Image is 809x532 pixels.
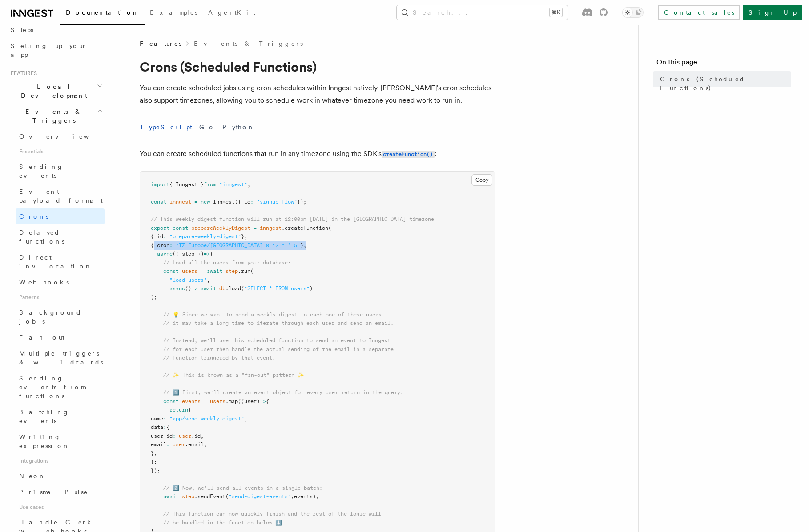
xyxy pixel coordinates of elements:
[16,208,105,224] a: Crons
[310,285,313,292] span: )
[743,5,802,20] a: Sign Up
[225,398,238,404] span: .map
[241,285,244,292] span: (
[16,249,105,274] a: Direct invocation
[235,199,250,205] span: ({ id
[213,199,235,205] span: Inngest
[210,398,225,404] span: users
[151,468,160,474] span: });
[151,199,166,205] span: const
[163,389,403,396] span: // 1️⃣ First, we'll create an event object for every user return in the query:
[194,199,197,205] span: =
[204,181,216,188] span: from
[16,468,105,484] a: Neon
[7,107,97,125] span: Events & Triggers
[173,433,176,439] span: :
[294,493,319,500] span: events);
[328,225,331,231] span: (
[19,188,103,204] span: Event payload format
[151,233,163,240] span: { id
[169,277,207,283] span: "load-users"
[254,225,257,231] span: =
[208,9,255,16] span: AgentKit
[201,268,204,274] span: =
[163,398,179,404] span: const
[16,345,105,370] a: Multiple triggers & wildcards
[16,404,105,429] a: Batching events
[163,233,166,240] span: :
[16,500,105,514] span: Use cases
[151,424,163,430] span: data
[179,433,191,439] span: user
[201,199,210,205] span: new
[151,433,173,439] span: user_id
[16,429,105,454] a: Writing expression
[19,472,46,480] span: Neon
[397,5,568,20] button: Search...⌘K
[66,9,139,16] span: Documentation
[163,493,179,500] span: await
[166,424,169,430] span: {
[163,312,382,318] span: // 💡 Since we want to send a weekly digest to each one of these users
[656,57,791,71] h4: On this page
[19,334,64,341] span: Fan out
[163,355,275,361] span: // function triggered by that event.
[163,260,291,266] span: // Load all the users from your database:
[169,233,241,240] span: "prepare-weekly-digest"
[182,268,197,274] span: users
[140,39,181,48] span: Features
[19,433,70,449] span: Writing expression
[19,488,88,496] span: Prisma Pulse
[207,268,222,274] span: await
[194,493,225,500] span: .sendEvent
[166,441,169,448] span: :
[471,174,492,186] button: Copy
[169,416,244,422] span: "app/send.weekly.digest"
[260,225,282,231] span: inngest
[244,416,247,422] span: ,
[151,450,154,456] span: }
[622,7,644,18] button: Toggle dark mode
[300,242,303,248] span: }
[225,268,238,274] span: step
[140,148,495,160] p: You can create scheduled functions that run in any timezone using the SDK's :
[225,285,241,292] span: .load
[241,233,244,240] span: }
[219,285,225,292] span: db
[151,416,163,422] span: name
[222,117,255,137] button: Python
[207,277,210,283] span: ,
[250,199,254,205] span: :
[229,493,291,500] span: "send-digest-events"
[145,3,203,24] a: Examples
[169,407,188,413] span: return
[19,229,64,245] span: Delayed functions
[19,254,92,270] span: Direct invocation
[257,199,297,205] span: "signup-flow"
[7,82,97,100] span: Local Development
[238,398,260,404] span: ((user)
[16,484,105,500] a: Prisma Pulse
[163,511,381,517] span: // This function can now quickly finish and the rest of the logic will
[16,128,105,144] a: Overview
[163,416,166,422] span: :
[7,38,105,63] a: Setting up your app
[182,398,201,404] span: events
[297,199,306,205] span: });
[173,251,204,257] span: ({ step })
[163,424,166,430] span: :
[201,433,204,439] span: ,
[163,337,390,344] span: // Instead, we'll use this scheduled function to send an event to Inngest
[169,242,173,248] span: :
[188,407,191,413] span: {
[150,9,197,16] span: Examples
[19,350,103,366] span: Multiple triggers & wildcards
[140,82,495,107] p: You can create scheduled jobs using cron schedules within Inngest natively. [PERSON_NAME]'s cron ...
[182,493,194,500] span: step
[204,251,210,257] span: =>
[658,5,740,20] a: Contact sales
[238,268,250,274] span: .run
[157,251,173,257] span: async
[11,42,87,58] span: Setting up your app
[19,309,82,325] span: Background jobs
